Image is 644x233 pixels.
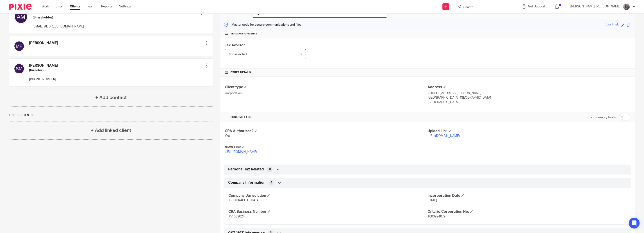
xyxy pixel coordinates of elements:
span: Get Support [528,5,545,8]
p: [GEOGRAPHIC_DATA], [GEOGRAPHIC_DATA] [428,95,630,100]
input: Search [463,5,503,9]
h4: CRA Business Number [228,209,428,214]
a: Email [56,4,63,9]
h4: CRA Authorized? [225,129,428,133]
span: Not selected [228,53,247,56]
h4: Client type [225,85,428,90]
img: svg%3E [14,41,25,52]
span: Yes [225,134,230,138]
h4: + Add contact [95,94,127,101]
span: Team assignments [230,32,257,36]
a: Work [42,4,49,9]
img: Pixie [9,4,32,10]
h4: [PERSON_NAME] [29,41,58,45]
div: SaarTheE [605,22,619,27]
p: Master code for secure communications and files [224,23,301,27]
h4: Incorporation Date [428,193,627,198]
span: 4 [271,180,272,185]
h4: CUSTOM FIELDS [225,115,428,119]
a: Settings [119,4,131,9]
span: 1000994079 [428,215,446,218]
span: Personal Tax Related [228,167,264,172]
span: 0 [269,167,271,172]
img: svg%3E [14,63,25,74]
h4: + Add linked client [91,127,131,134]
h4: [PERSON_NAME] [29,63,58,68]
p: [PHONE_NUMBER] [29,77,58,82]
a: Team [87,4,94,9]
h4: Ontario Corporation No. [428,209,627,214]
h4: Address [428,85,630,90]
span: Tax Advisor [225,43,245,47]
a: Clients [70,4,80,9]
span: 751539024 [228,215,245,218]
h4: Company Jurisdiction [228,193,428,198]
a: Reports [101,4,112,9]
a: [URL][DOMAIN_NAME] [225,150,257,154]
a: [URL][DOMAIN_NAME] [428,134,460,138]
span: [GEOGRAPHIC_DATA] [228,199,259,202]
p: [PERSON_NAME] [PERSON_NAME] [570,4,621,9]
h4: View Link [225,145,428,150]
p: Linked clients [9,113,213,117]
h5: (Shareholder) [33,15,84,20]
h5: (Director) [29,68,58,72]
p: [GEOGRAPHIC_DATA] [428,100,630,104]
img: svg%3E [14,10,28,24]
p: [STREET_ADDRESS][PERSON_NAME] [428,91,630,95]
h4: Upload Link [428,129,630,133]
p: Corporation [225,91,428,95]
label: Show empty fields [590,115,616,120]
img: 20160912_191538.jpg [623,3,630,10]
span: [DATE] [428,199,437,202]
p: [EMAIL_ADDRESS][DOMAIN_NAME] [33,24,84,29]
span: Other details [230,71,251,74]
span: Company Information [228,180,265,185]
